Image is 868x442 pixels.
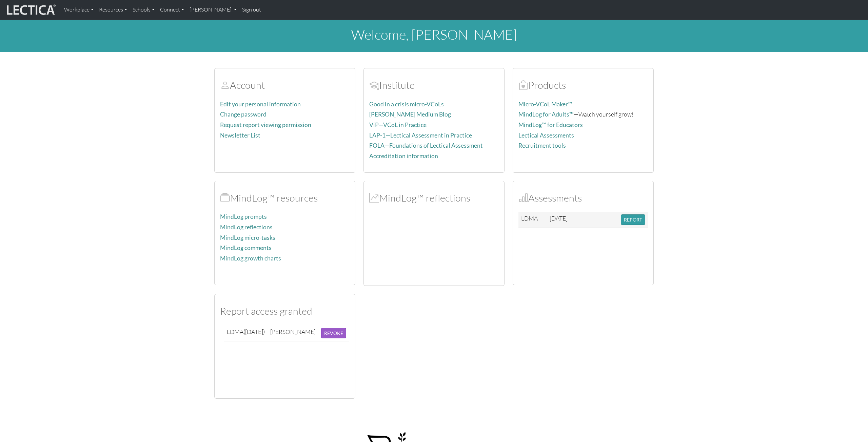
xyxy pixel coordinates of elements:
[220,305,350,317] h2: Report access granted
[518,212,547,228] td: LDMA
[220,192,230,204] span: MindLog™ resources
[220,101,301,108] a: Edit your personal information
[369,192,499,204] h2: MindLog™ reflections
[220,224,273,231] a: MindLog reflections
[220,192,350,204] h2: MindLog™ resources
[518,109,648,119] p: —Watch yourself grow!
[518,79,648,91] h2: Products
[220,244,272,251] a: MindLog comments
[518,121,583,128] a: MindLog™ for Educators
[518,142,566,149] a: Recruitment tools
[220,255,281,262] a: MindLog growth charts
[369,142,483,149] a: FOLA—Foundations of Lectical Assessment
[621,214,645,225] button: REPORT
[61,3,96,17] a: Workplace
[369,79,379,91] span: Account
[518,192,528,204] span: Assessments
[369,152,438,160] a: Accreditation information
[220,132,260,139] a: Newsletter List
[220,79,350,91] h2: Account
[130,3,157,17] a: Schools
[224,325,268,341] td: LDMA
[518,79,528,91] span: Products
[550,214,568,222] span: [DATE]
[518,192,648,204] h2: Assessments
[369,101,444,108] a: Good in a crisis micro-VCoLs
[243,328,265,335] span: ([DATE])
[187,3,239,17] a: [PERSON_NAME]
[220,111,267,118] a: Change password
[220,213,267,220] a: MindLog prompts
[518,132,574,139] a: Lectical Assessments
[220,121,311,128] a: Request report viewing permission
[220,79,230,91] span: Account
[5,3,56,16] img: lecticalive
[220,234,275,241] a: MindLog micro-tasks
[239,3,264,17] a: Sign out
[369,111,451,118] a: [PERSON_NAME] Medium Blog
[369,132,472,139] a: LAP-1—Lectical Assessment in Practice
[369,121,427,128] a: ViP—VCoL in Practice
[157,3,187,17] a: Connect
[321,328,346,338] button: REVOKE
[518,111,574,118] a: MindLog for Adults™
[518,101,572,108] a: Micro-VCoL Maker™
[369,192,379,204] span: MindLog
[369,79,499,91] h2: Institute
[96,3,130,17] a: Resources
[270,328,316,336] div: [PERSON_NAME]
